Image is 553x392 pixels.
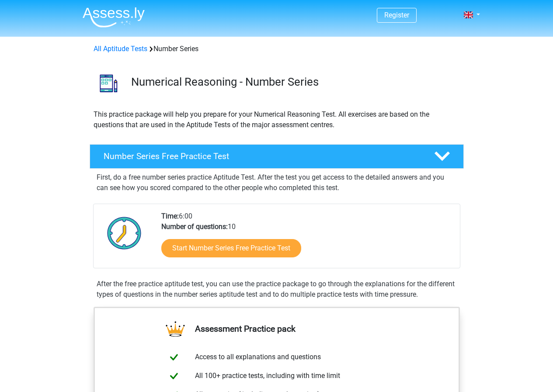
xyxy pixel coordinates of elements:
[104,151,420,161] h4: Number Series Free Practice Test
[94,45,147,53] a: All Aptitude Tests
[97,172,457,193] p: First, do a free number series practice Aptitude Test. After the test you get access to the detai...
[90,65,127,102] img: number series
[131,75,457,89] h3: Numerical Reasoning - Number Series
[161,212,179,220] b: Time:
[161,239,301,257] a: Start Number Series Free Practice Test
[94,109,460,130] p: This practice package will help you prepare for your Numerical Reasoning Test. All exercises are ...
[102,211,146,255] img: Clock
[83,7,145,28] img: Assessly
[90,44,463,54] div: Number Series
[86,144,467,169] a: Number Series Free Practice Test
[93,279,460,300] div: After the free practice aptitude test, you can use the practice package to go through the explana...
[384,11,409,19] a: Register
[155,211,459,268] div: 6:00 10
[161,222,228,231] b: Number of questions:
